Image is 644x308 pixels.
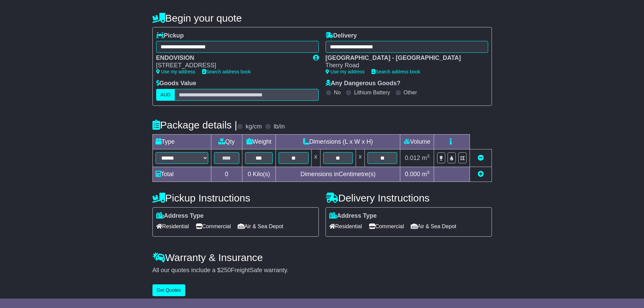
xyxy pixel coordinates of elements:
[411,221,456,232] span: Air & Sea Depot
[400,134,434,149] td: Volume
[326,80,401,87] label: Any Dangerous Goods?
[372,69,420,74] a: Search address book
[369,221,404,232] span: Commercial
[152,192,319,204] h4: Pickup Instructions
[329,221,362,232] span: Residential
[276,167,400,182] td: Dimensions in Centimetre(s)
[156,80,196,87] label: Goods Value
[326,69,365,74] a: Use my address
[422,155,430,161] span: m
[276,134,400,149] td: Dimensions (L x W x H)
[404,89,417,96] label: Other
[311,149,320,167] td: x
[152,119,237,131] h4: Package details |
[242,167,276,182] td: Kilo(s)
[273,123,285,131] label: lb/in
[326,62,481,69] div: Therry Road
[334,89,341,96] label: No
[242,134,276,149] td: Weight
[427,153,430,159] sup: 3
[202,69,251,74] a: Search address book
[238,221,283,232] span: Air & Sea Depot
[156,62,306,69] div: [STREET_ADDRESS]
[329,212,377,220] label: Address Type
[156,212,204,220] label: Address Type
[248,171,251,177] span: 0
[326,192,492,204] h4: Delivery Instructions
[156,221,189,232] span: Residential
[152,167,211,182] td: Total
[152,252,492,263] h4: Warranty & Insurance
[156,54,306,62] div: ENDOVISION
[156,32,184,40] label: Pickup
[152,284,186,296] button: Get Quotes
[152,134,211,149] td: Type
[245,123,262,131] label: kg/cm
[221,267,231,274] span: 250
[427,170,430,175] sup: 3
[405,155,420,161] span: 0.012
[152,13,492,24] h4: Begin your quote
[356,149,364,167] td: x
[354,89,390,96] label: Lithium Battery
[326,54,481,62] div: [GEOGRAPHIC_DATA] - [GEOGRAPHIC_DATA]
[152,267,492,274] div: All our quotes include a $ FreightSafe warranty.
[326,32,357,40] label: Delivery
[405,171,420,177] span: 0.000
[211,167,242,182] td: 0
[478,155,484,161] a: Remove this item
[211,134,242,149] td: Qty
[156,69,195,74] a: Use my address
[422,171,430,177] span: m
[196,221,231,232] span: Commercial
[478,171,484,177] a: Add new item
[156,89,175,101] label: AUD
